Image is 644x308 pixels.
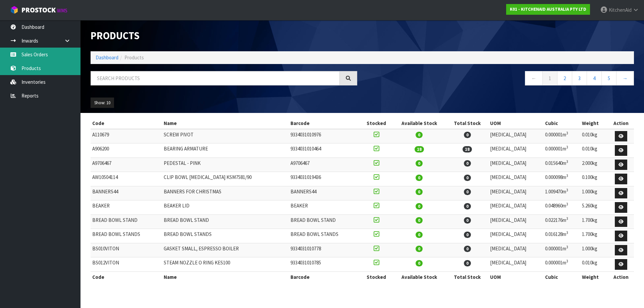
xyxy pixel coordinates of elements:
span: 0 [416,217,423,224]
span: 0 [464,260,471,266]
nav: Page navigation [367,71,634,87]
td: 1.700kg [580,214,608,229]
td: [MEDICAL_DATA] [488,129,543,143]
th: UOM [488,271,543,282]
td: BS012VITON [91,257,162,272]
sup: 3 [566,245,568,249]
td: BREAD BOWL STAND [289,214,360,229]
th: Available Stock [392,271,446,282]
td: 0.000001m [543,129,580,143]
td: GASKET SMALL, ESPRESSO BOILER [162,243,289,257]
th: Total Stock [446,271,488,282]
span: 0 [416,189,423,195]
td: BEAKER [289,200,360,215]
td: 5.260kg [580,200,608,215]
td: [MEDICAL_DATA] [488,200,543,215]
span: 0 [464,175,471,181]
td: 9334031010976 [289,129,360,143]
img: cube-alt.png [10,6,18,14]
span: 18 [415,146,424,152]
span: 0 [416,175,423,181]
span: 0 [416,260,423,266]
td: A906200 [91,143,162,158]
td: [MEDICAL_DATA] [488,186,543,200]
span: ProStock [21,6,56,14]
td: 0.010kg [580,143,608,158]
td: 1.009470m [543,186,580,200]
span: Products [124,54,144,61]
td: BREAD BOWL STANDS [91,229,162,243]
sup: 3 [566,202,568,206]
th: Barcode [289,118,360,129]
td: 2.000kg [580,158,608,172]
th: Stocked [360,118,392,129]
td: 0.010kg [580,129,608,143]
td: BANNERS44 [289,186,360,200]
a: 5 [601,71,616,85]
td: [MEDICAL_DATA] [488,214,543,229]
a: ← [525,71,543,85]
span: 0 [464,189,471,195]
td: 1.700kg [580,229,608,243]
td: 0.016128m [543,229,580,243]
a: 2 [557,71,572,85]
th: Action [608,118,634,129]
td: BREAD BOWL STANDS [162,229,289,243]
td: [MEDICAL_DATA] [488,158,543,172]
input: Search products [91,71,340,85]
td: AW10504114 [91,172,162,186]
span: KitchenAid [609,7,632,13]
td: 1.000kg [580,243,608,257]
sup: 3 [566,159,568,164]
h1: Products [91,30,357,41]
td: 0.000001m [543,143,580,158]
span: 0 [416,232,423,238]
td: 0.100kg [580,172,608,186]
td: 0.000001m [543,243,580,257]
td: BANNERS44 [91,186,162,200]
strong: K01 - KITCHENAID AUSTRALIA PTY LTD [510,6,586,12]
td: [MEDICAL_DATA] [488,172,543,186]
td: BEAKER LID [162,200,289,215]
a: Dashboard [96,54,118,61]
td: [MEDICAL_DATA] [488,257,543,272]
span: 0 [416,160,423,167]
td: BREAD BOWL STAND [162,214,289,229]
td: BREAD BOWL STAND [91,214,162,229]
td: BEAKER [91,200,162,215]
small: WMS [57,7,67,14]
th: Action [608,271,634,282]
th: Barcode [289,271,360,282]
td: BS010VITON [91,243,162,257]
sup: 3 [566,188,568,192]
th: Name [162,271,289,282]
span: 0 [416,132,423,138]
td: 0.048960m [543,200,580,215]
td: SCREW PIVOT [162,129,289,143]
span: 0 [464,160,471,167]
td: 1.000kg [580,186,608,200]
th: Weight [580,118,608,129]
td: A110679 [91,129,162,143]
th: Weight [580,271,608,282]
span: 0 [464,232,471,238]
a: 3 [572,71,587,85]
td: [MEDICAL_DATA] [488,229,543,243]
th: Cubic [543,271,580,282]
th: Cubic [543,118,580,129]
a: 4 [587,71,602,85]
span: 18 [463,146,472,152]
sup: 3 [566,131,568,135]
td: A9706467 [289,158,360,172]
td: 0.000001m [543,257,580,272]
td: 0.022176m [543,214,580,229]
sup: 3 [566,216,568,221]
sup: 3 [566,259,568,263]
td: BANNERS FOR CHRISTMAS [162,186,289,200]
span: 0 [464,203,471,209]
th: Stocked [360,271,392,282]
td: [MEDICAL_DATA] [488,143,543,158]
th: Name [162,118,289,129]
th: Code [91,118,162,129]
td: 9334031010778 [289,243,360,257]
